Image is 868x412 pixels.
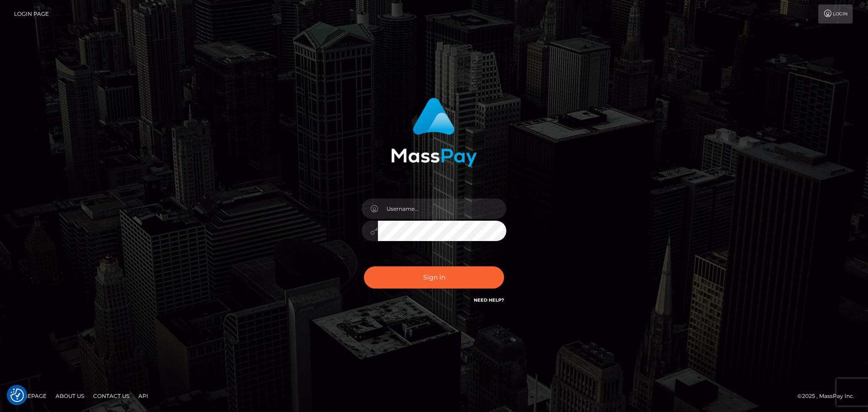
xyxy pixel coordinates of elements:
[391,98,477,167] img: MassPay Login
[797,391,861,401] div: © 2025 , MassPay Inc.
[364,266,504,289] button: Sign in
[818,5,853,24] a: Login
[135,389,152,403] a: API
[10,388,24,402] button: Consent Preferences
[52,389,88,403] a: About Us
[90,389,133,403] a: Contact Us
[14,5,49,24] a: Login Page
[378,199,506,219] input: Username...
[474,297,504,303] a: Need Help?
[10,389,50,403] a: Homepage
[10,388,24,402] img: Revisit consent button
